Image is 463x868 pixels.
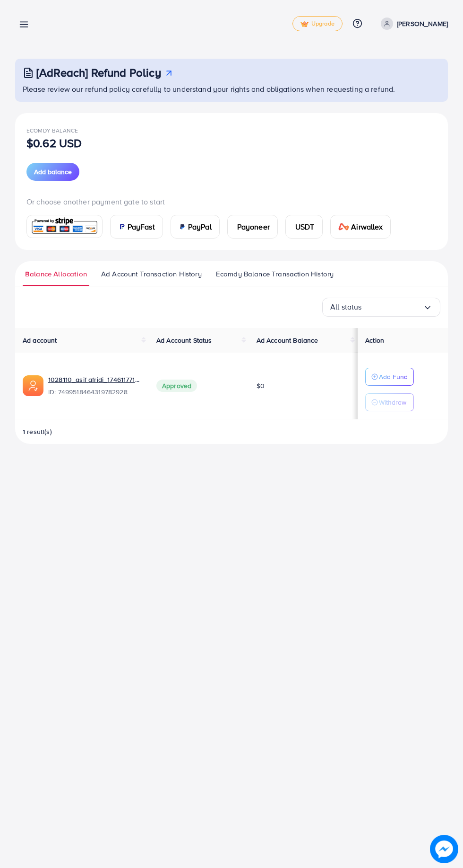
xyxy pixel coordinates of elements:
[23,375,43,396] img: ic-ads-acc.e4c84228.svg
[128,221,155,232] span: PayFast
[433,838,455,860] img: image
[293,215,338,239] a: cardUSDT
[188,221,212,232] span: PayPal
[118,223,126,230] img: card
[227,215,285,239] a: cardPayoneer
[30,216,99,237] img: card
[345,215,406,239] a: cardAirwallex
[362,300,423,314] input: Search for option
[26,163,79,181] button: Add balance
[156,380,197,392] span: Approved
[26,137,82,149] p: $0.62 USD
[257,381,265,390] span: $0
[179,223,186,230] img: card
[365,336,384,345] span: Action
[48,375,141,397] div: <span class='underline'>1028110_asif afridi_1746117718273</span></br>7499518464319782928
[110,215,163,239] a: cardPayFast
[366,221,397,232] span: Airwallex
[365,393,414,411] button: Withdraw
[301,223,309,230] img: card
[26,126,78,134] span: Ecomdy Balance
[300,21,309,27] img: tick
[48,375,141,384] a: 1028110_asif afridi_1746117718273
[171,215,220,239] a: cardPayPal
[300,20,334,27] span: Upgrade
[310,221,330,232] span: USDT
[101,269,202,279] span: Ad Account Transaction History
[23,83,442,95] p: Please review our refund policy carefully to understand your rights and obligations when requesti...
[34,167,72,177] span: Add balance
[25,269,87,279] span: Balance Allocation
[23,427,52,436] span: 1 result(s)
[156,336,212,345] span: Ad Account Status
[235,223,243,230] img: card
[26,196,437,207] p: Or choose another payment gate to start
[353,223,365,230] img: card
[26,215,103,238] a: card
[379,397,406,408] p: Withdraw
[216,269,334,279] span: Ecomdy Balance Transaction History
[379,371,408,382] p: Add Fund
[48,387,141,397] span: ID: 7499518464319782928
[292,16,343,31] a: tickUpgrade
[245,221,277,232] span: Payoneer
[257,336,318,345] span: Ad Account Balance
[365,368,414,386] button: Add Fund
[23,336,57,345] span: Ad account
[377,18,448,30] a: [PERSON_NAME]
[322,298,440,317] div: Search for option
[330,300,362,314] span: All status
[36,66,161,80] h3: [AdReach] Refund Policy
[397,18,448,29] p: [PERSON_NAME]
